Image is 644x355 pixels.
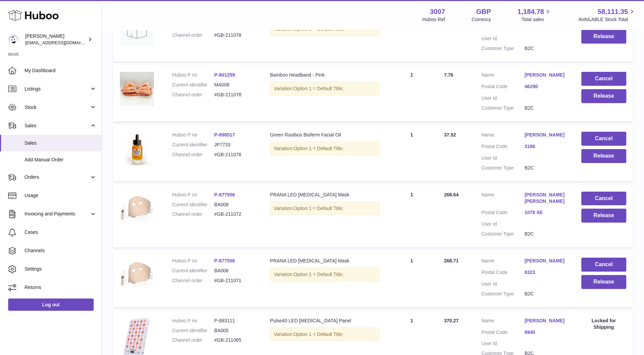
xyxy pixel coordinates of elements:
[578,7,636,23] a: 58,111.35 AVAILABLE Stock Total
[214,277,256,284] dd: #GB-211071
[172,82,214,88] dt: Current identifier
[482,72,525,80] dt: Name
[524,143,568,150] a: 3188
[214,327,256,334] dd: BA005
[120,132,154,166] img: pic-2.jpg
[581,209,626,223] button: Release
[25,211,90,217] span: Invoicing and Payments
[476,7,491,16] strong: GBP
[581,132,626,146] button: Cancel
[172,72,214,78] dt: Huboo P no
[214,337,256,343] dd: #GB-211065
[25,40,100,45] span: [EMAIL_ADDRESS][DOMAIN_NAME]
[214,192,235,197] a: P-877556
[214,211,256,217] dd: #GB-211072
[524,72,568,78] a: [PERSON_NAME]
[581,30,626,44] button: Release
[25,247,97,254] span: Channels
[270,201,379,215] div: Variation:
[524,291,568,297] dd: B2C
[25,157,97,163] span: Add Manual Order
[172,258,214,264] dt: Huboo P no
[8,34,18,45] img: bevmay@maysama.com
[482,192,525,206] dt: Name
[524,258,568,264] a: [PERSON_NAME]
[482,291,525,297] dt: Customer Type
[270,318,379,324] div: Pulse40 LED [MEDICAL_DATA] Panel
[25,33,87,46] div: [PERSON_NAME]
[524,45,568,52] dd: B2C
[581,149,626,163] button: Release
[524,231,568,237] dd: B2C
[214,318,256,324] dd: P-883111
[270,327,379,341] div: Variation:
[482,143,525,151] dt: Postal Code
[294,272,344,277] span: Option 1 = Default Title;
[172,318,214,324] dt: Huboo P no
[581,258,626,272] button: Cancel
[214,142,256,148] dd: JP7733
[581,89,626,103] button: Release
[25,123,90,129] span: Sales
[172,268,214,274] dt: Current identifier
[524,105,568,111] dd: B2C
[25,86,90,92] span: Listings
[524,192,568,205] a: [PERSON_NAME] [PERSON_NAME]
[172,277,214,284] dt: Channel order
[386,65,437,122] td: 1
[482,209,525,217] dt: Postal Code
[120,258,154,292] img: 30071704385433.jpg
[521,16,552,23] span: Total sales
[524,209,568,216] a: 1078 XE
[430,7,445,16] strong: 3007
[270,258,379,264] div: PRANA LED [MEDICAL_DATA] Mask
[120,192,154,226] img: 30071704385433.jpg
[482,258,525,266] dt: Name
[25,140,97,146] span: Sales
[214,82,256,88] dd: MA008
[482,132,525,140] dt: Name
[172,151,214,158] dt: Channel order
[214,32,256,38] dd: #GB-211078
[120,72,154,106] img: 30071687263174.jpg
[482,45,525,52] dt: Customer Type
[214,92,256,98] dd: #GB-211078
[172,142,214,148] dt: Current identifier
[214,151,256,158] dd: #GB-211076
[214,132,235,138] a: P-898517
[482,221,525,227] dt: User Id
[214,268,256,274] dd: BA008
[294,26,344,32] span: Option 1 = Default Title;
[270,82,379,96] div: Variation:
[25,104,90,111] span: Stock
[214,72,235,78] a: P-801259
[25,67,97,74] span: My Dashboard
[172,192,214,198] dt: Huboo P no
[598,7,628,16] span: 58,111.35
[294,332,344,337] span: Option 1 = Default Title;
[25,229,97,236] span: Cases
[172,201,214,208] dt: Current identifier
[25,266,97,272] span: Settings
[482,95,525,101] dt: User Id
[524,132,568,138] a: [PERSON_NAME]
[294,206,344,211] span: Option 1 = Default Title;
[172,92,214,98] dt: Channel order
[482,340,525,347] dt: User Id
[172,211,214,217] dt: Channel order
[482,318,525,326] dt: Name
[482,329,525,337] dt: Postal Code
[386,251,437,307] td: 1
[270,192,379,198] div: PRANA LED [MEDICAL_DATA] Mask
[386,125,437,181] td: 1
[472,16,491,23] div: Currency
[581,72,626,86] button: Cancel
[270,142,379,156] div: Variation:
[172,132,214,138] dt: Huboo P no
[482,155,525,161] dt: User Id
[524,318,568,324] a: [PERSON_NAME]
[444,72,453,78] span: 7.76
[482,35,525,42] dt: User Id
[518,7,544,16] span: 1,184.78
[581,318,626,330] div: Locked for Shipping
